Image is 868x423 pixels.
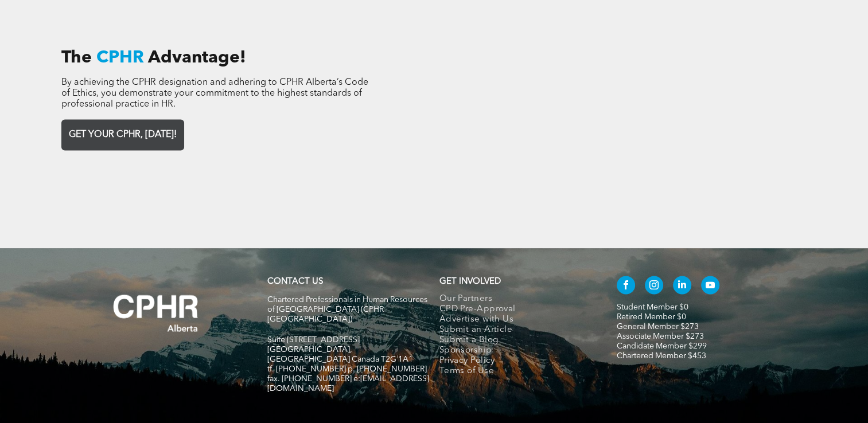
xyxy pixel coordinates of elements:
a: Candidate Member $299 [617,342,707,350]
span: [GEOGRAPHIC_DATA], [GEOGRAPHIC_DATA] Canada T2G 1A1 [267,346,413,363]
span: GET INVOLVED [439,277,501,286]
span: The [61,49,92,66]
span: CPHR [96,49,144,66]
a: Submit an Article [439,325,593,335]
a: Privacy Policy [439,356,593,366]
a: Advertise with Us [439,315,593,325]
span: Suite [STREET_ADDRESS] [267,336,360,344]
span: Chartered Professionals in Human Resources of [GEOGRAPHIC_DATA] (CPHR [GEOGRAPHIC_DATA]) [267,296,427,323]
span: tf. [PHONE_NUMBER] p. [PHONE_NUMBER] [267,365,427,373]
a: CONTACT US [267,277,323,286]
a: instagram [645,276,663,297]
a: Submit a Blog [439,335,593,346]
a: youtube [701,276,719,297]
a: Chartered Member $453 [617,352,706,360]
a: linkedin [673,276,691,297]
span: GET YOUR CPHR, [DATE]! [65,124,181,146]
a: Sponsorship [439,346,593,356]
a: Student Member $0 [617,303,688,311]
a: Our Partners [439,294,593,304]
a: Associate Member $273 [617,332,704,340]
a: Terms of Use [439,366,593,377]
img: A white background with a few lines on it [90,271,222,355]
a: General Member $273 [617,323,699,331]
span: By achieving the CPHR designation and adhering to CPHR Alberta’s Code of Ethics, you demonstrate ... [61,78,368,109]
span: Advantage! [148,49,246,66]
a: CPD Pre-Approval [439,304,593,315]
a: GET YOUR CPHR, [DATE]! [61,119,184,150]
a: facebook [617,276,635,297]
a: Retired Member $0 [617,313,686,321]
span: fax. [PHONE_NUMBER] e:[EMAIL_ADDRESS][DOMAIN_NAME] [267,375,429,393]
